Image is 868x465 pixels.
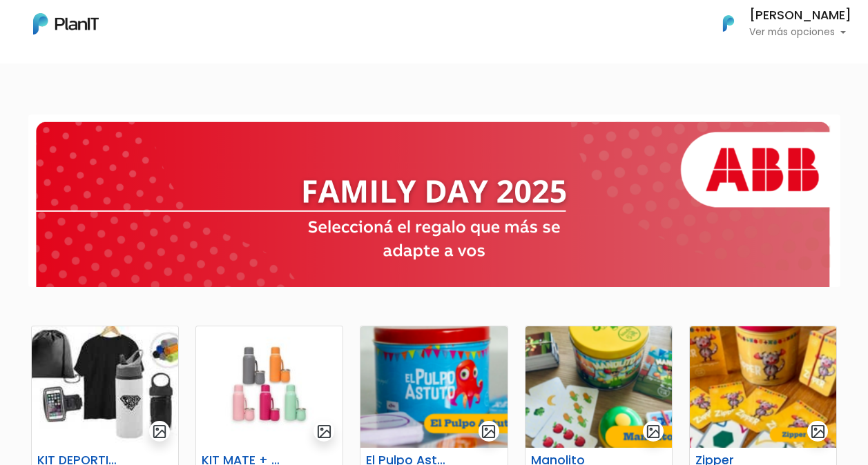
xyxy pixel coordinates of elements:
[481,424,496,439] img: gallery-light
[33,13,99,34] img: PlanIt Logo
[32,326,178,448] img: thumb_WhatsApp_Image_2025-05-26_at_09.52.07.jpeg
[705,6,851,41] button: PlanIt Logo [PERSON_NAME] Ver más opciones
[360,326,507,448] img: thumb_Captura_de_pantalla_2025-07-29_101456.png
[810,424,826,439] img: gallery-light
[152,424,168,439] img: gallery-light
[525,326,672,448] img: thumb_Captura_de_pantalla_2025-07-29_104833.png
[196,326,343,448] img: thumb_2000___2000-Photoroom_-_2025-07-02T103351.963.jpg
[646,424,662,439] img: gallery-light
[713,8,744,39] img: PlanIt Logo
[690,326,836,448] img: thumb_Captura_de_pantalla_2025-07-29_105257.png
[749,10,851,22] h6: [PERSON_NAME]
[749,28,851,37] p: Ver más opciones
[316,424,332,439] img: gallery-light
